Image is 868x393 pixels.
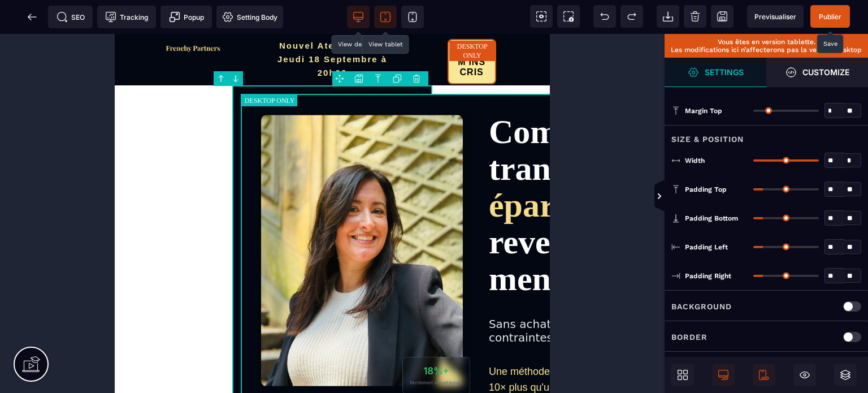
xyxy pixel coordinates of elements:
[685,185,727,194] span: Padding Top
[671,330,708,344] p: Border
[148,5,288,51] h2: Nouvel Atelier Privé: Jeudi 18 Septembre à 20h00
[753,364,775,386] span: Mobile Only
[374,116,551,153] span: transformer
[685,156,705,165] span: Width
[333,5,381,50] button: JE M'INSCRIS
[685,214,738,223] span: Padding Bottom
[665,125,868,146] div: Size & Position
[802,68,849,76] strong: Customize
[374,153,613,264] span: en revenus mensuels stables
[671,364,694,386] span: Open Blocks
[670,46,862,54] p: Les modifications ici n’affecterons pas la version desktop
[766,58,868,87] span: Open Style Manager
[671,300,732,313] p: Background
[819,12,841,21] span: Publier
[222,11,277,23] span: Setting Body
[169,11,204,23] span: Popup
[685,106,722,115] span: Margin Top
[530,5,553,28] span: View components
[374,79,517,116] span: Comment
[374,283,626,310] div: Sans achat, sans dettes, sans les contraintes de l'immobilier classique.
[834,364,857,386] span: Open Layers
[705,68,744,76] strong: Settings
[665,58,766,87] span: Settings
[793,364,816,386] span: Hide/Show Block
[57,11,85,23] span: SEO
[50,11,107,18] img: f2a3730b544469f405c58ab4be6274e8_Capture_d%E2%80%99e%CC%81cran_2025-09-01_a%CC%80_20.57.27.png
[670,38,862,46] p: Vous êtes en version tablette.
[685,243,728,252] span: Padding Left
[105,11,148,23] span: Tracking
[685,271,731,280] span: Padding Right
[143,77,357,363] img: 446cf0c0aa799fe4e8bad5fc7e2d2e54_Capture_d%E2%80%99e%CC%81cran_2025-09-01_a%CC%80_21.00.57.png
[557,5,580,28] span: Screenshot
[712,364,735,386] span: Desktop Only
[374,332,608,359] span: Une méthode clé en main qui peut rapporter jusqu'à 10× plus qu'un Livret A ou une assurance-vie.
[747,5,804,28] span: Preview
[754,12,796,21] span: Previsualiser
